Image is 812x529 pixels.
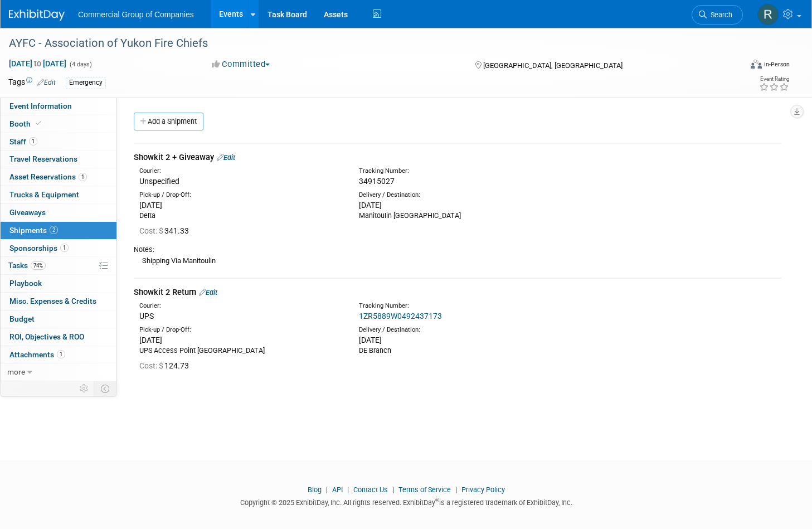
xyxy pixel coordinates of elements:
[359,167,617,176] div: Tracking Number:
[435,497,439,503] sup: ®
[483,61,623,70] span: [GEOGRAPHIC_DATA], [GEOGRAPHIC_DATA]
[359,334,562,346] div: [DATE]
[1,186,116,203] a: Trucks & Equipment
[78,10,194,19] span: Commercial Group of Companies
[359,312,442,321] a: 1ZR5889W0492437173
[1,363,116,381] a: more
[323,486,330,494] span: |
[759,76,789,82] div: Event Rating
[1,98,116,115] a: Event Information
[359,200,562,211] div: [DATE]
[5,33,723,54] div: AYFC - Association of Yukon Fire Chiefs
[36,120,41,127] i: Booth reservation complete
[208,59,274,70] button: Committed
[9,297,96,305] span: Misc. Expenses & Credits
[1,346,116,363] a: Attachments1
[353,486,388,494] a: Contact Us
[9,172,87,181] span: Asset Reservations
[139,176,342,187] div: Unspecified
[134,245,781,255] div: Notes:
[1,222,116,239] a: Shipments2
[9,314,35,323] span: Budget
[134,152,781,163] div: Showkit 2 + Giveaway
[673,58,790,75] div: Event Format
[139,191,342,200] div: Pick-up / Drop-Off:
[751,60,762,69] img: Format-Inperson.png
[66,77,106,89] div: Emergency
[359,346,562,356] div: DE Branch
[139,226,193,235] span: 341.33
[1,275,116,292] a: Playbook
[7,367,25,376] span: more
[9,137,37,146] span: Staff
[1,310,116,328] a: Budget
[134,113,203,130] a: Add a Shipment
[29,137,37,145] span: 1
[308,486,322,494] a: Blog
[217,153,235,162] a: Edit
[707,11,732,19] span: Search
[332,486,343,494] a: API
[50,226,58,234] span: 2
[9,208,46,217] span: Giveaways
[9,226,58,235] span: Shipments
[57,350,65,358] span: 1
[9,119,43,128] span: Booth
[139,361,164,370] span: Cost: $
[1,168,116,186] a: Asset Reservations1
[199,288,217,297] a: Edit
[139,334,342,346] div: [DATE]
[134,255,781,266] div: Shipping Via Manitoulin
[75,381,94,396] td: Personalize Event Tab Strip
[139,326,342,334] div: Pick-up / Drop-Off:
[94,381,117,396] td: Toggle Event Tabs
[1,328,116,346] a: ROI, Objectives & ROO
[60,244,69,252] span: 1
[9,244,69,253] span: Sponsorships
[1,240,116,257] a: Sponsorships1
[1,133,116,151] a: Staff1
[9,279,42,288] span: Playbook
[9,190,79,199] span: Trucks & Equipment
[1,115,116,133] a: Booth
[757,4,779,25] img: Rod Leland
[139,167,342,176] div: Courier:
[359,191,562,200] div: Delivery / Destination:
[359,211,562,221] div: Manitoulin [GEOGRAPHIC_DATA]
[764,60,790,69] div: In-Person
[461,486,505,494] a: Privacy Policy
[139,226,164,235] span: Cost: $
[9,154,77,163] span: Travel Reservations
[1,257,116,274] a: Tasks74%
[359,326,562,334] div: Delivery / Destination:
[359,177,395,186] span: 34915027
[139,302,342,310] div: Courier:
[9,101,72,110] span: Event Information
[453,486,460,494] span: |
[344,486,352,494] span: |
[359,302,617,310] div: Tracking Number:
[37,79,56,86] a: Edit
[398,486,451,494] a: Terms of Service
[139,211,342,221] div: Delta
[31,261,46,270] span: 74%
[9,9,65,21] img: ExhibitDay
[1,204,116,221] a: Giveaways
[139,346,342,356] div: UPS Access Point [GEOGRAPHIC_DATA]
[1,151,116,168] a: Travel Reservations
[9,332,84,341] span: ROI, Objectives & ROO
[8,261,46,270] span: Tasks
[69,61,92,68] span: (4 days)
[9,350,65,359] span: Attachments
[139,200,342,211] div: [DATE]
[1,293,116,310] a: Misc. Expenses & Credits
[390,486,397,494] span: |
[139,310,342,322] div: UPS
[79,173,87,181] span: 1
[139,361,193,370] span: 124.73
[32,59,43,68] span: to
[8,59,67,69] span: [DATE] [DATE]
[8,76,56,89] td: Tags
[134,287,781,298] div: Showkit 2 Return
[692,5,743,25] a: Search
